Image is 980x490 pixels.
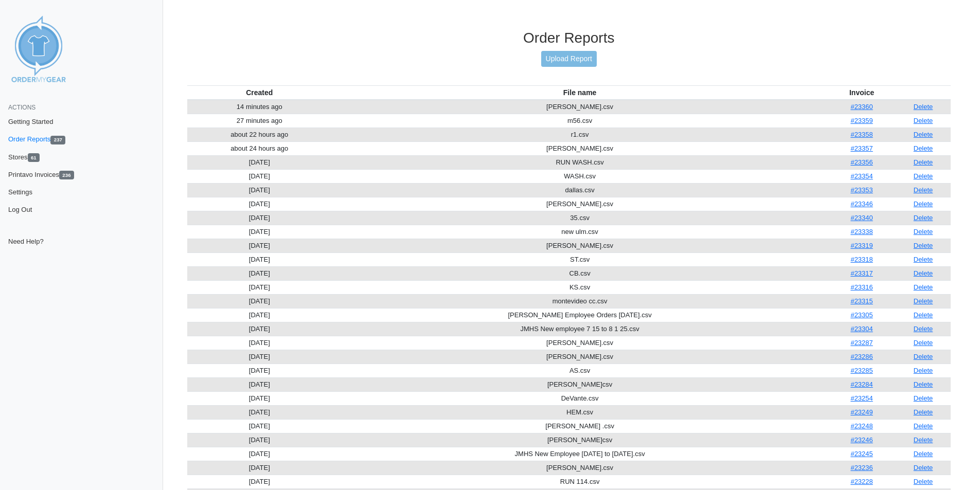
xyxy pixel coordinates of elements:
[187,211,332,225] td: [DATE]
[187,225,332,239] td: [DATE]
[59,171,74,179] span: 236
[850,103,872,111] a: #23360
[187,294,332,308] td: [DATE]
[332,280,828,294] td: KS.csv
[332,350,828,364] td: [PERSON_NAME].csv
[332,377,828,391] td: [PERSON_NAME]csv
[332,475,828,488] td: RUN 114.csv
[332,100,828,114] td: [PERSON_NAME].csv
[850,131,872,138] a: #23358
[914,186,933,194] a: Delete
[850,117,872,124] a: #23359
[187,322,332,336] td: [DATE]
[850,422,872,430] a: #23248
[914,131,933,138] a: Delete
[332,433,828,447] td: [PERSON_NAME]csv
[28,153,40,162] span: 61
[850,283,872,291] a: #23316
[332,364,828,377] td: AS.csv
[850,353,872,360] a: #23286
[914,269,933,277] a: Delete
[850,200,872,208] a: #23346
[332,419,828,433] td: [PERSON_NAME] .csv
[332,183,828,197] td: dallas.csv
[187,266,332,280] td: [DATE]
[850,339,872,347] a: #23287
[850,172,872,180] a: #23354
[850,380,872,388] a: #23284
[914,214,933,222] a: Delete
[850,408,872,416] a: #23249
[187,169,332,183] td: [DATE]
[332,155,828,169] td: RUN WASH.csv
[850,214,872,222] a: #23340
[332,391,828,405] td: DeVante.csv
[914,450,933,458] a: Delete
[850,367,872,374] a: #23285
[187,433,332,447] td: [DATE]
[850,311,872,319] a: #23305
[187,252,332,266] td: [DATE]
[850,478,872,485] a: #23228
[850,436,872,444] a: #23246
[332,197,828,211] td: [PERSON_NAME].csv
[914,464,933,471] a: Delete
[850,297,872,305] a: #23315
[914,144,933,152] a: Delete
[914,422,933,430] a: Delete
[187,183,332,197] td: [DATE]
[914,408,933,416] a: Delete
[332,336,828,350] td: [PERSON_NAME].csv
[914,311,933,319] a: Delete
[850,269,872,277] a: #23317
[850,325,872,333] a: #23304
[187,447,332,461] td: [DATE]
[850,158,872,166] a: #23356
[332,461,828,475] td: [PERSON_NAME].csv
[332,447,828,461] td: JMHS New Employee [DATE] to [DATE].csv
[187,350,332,364] td: [DATE]
[187,405,332,419] td: [DATE]
[187,391,332,405] td: [DATE]
[332,294,828,308] td: montevideo cc.csv
[332,322,828,336] td: JMHS New employee 7 15 to 8 1 25.csv
[332,405,828,419] td: HEM.csv
[332,169,828,183] td: WASH.csv
[850,394,872,402] a: #23254
[914,228,933,235] a: Delete
[332,308,828,322] td: [PERSON_NAME] Employee Orders [DATE].csv
[914,353,933,360] a: Delete
[332,85,828,100] th: File name
[914,103,933,111] a: Delete
[187,155,332,169] td: [DATE]
[332,252,828,266] td: ST.csv
[850,242,872,249] a: #23319
[332,239,828,252] td: [PERSON_NAME].csv
[187,336,332,350] td: [DATE]
[914,172,933,180] a: Delete
[332,141,828,155] td: [PERSON_NAME].csv
[187,100,332,114] td: 14 minutes ago
[850,186,872,194] a: #23353
[8,104,35,111] span: Actions
[187,128,332,141] td: about 22 hours ago
[187,29,951,47] h3: Order Reports
[914,380,933,388] a: Delete
[850,450,872,458] a: #23245
[187,475,332,488] td: [DATE]
[187,308,332,322] td: [DATE]
[187,377,332,391] td: [DATE]
[332,128,828,141] td: r1.csv
[914,436,933,444] a: Delete
[914,283,933,291] a: Delete
[850,228,872,235] a: #23338
[332,225,828,239] td: new ulm.csv
[914,158,933,166] a: Delete
[187,419,332,433] td: [DATE]
[914,297,933,305] a: Delete
[187,141,332,155] td: about 24 hours ago
[914,367,933,374] a: Delete
[914,117,933,124] a: Delete
[914,256,933,263] a: Delete
[187,461,332,475] td: [DATE]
